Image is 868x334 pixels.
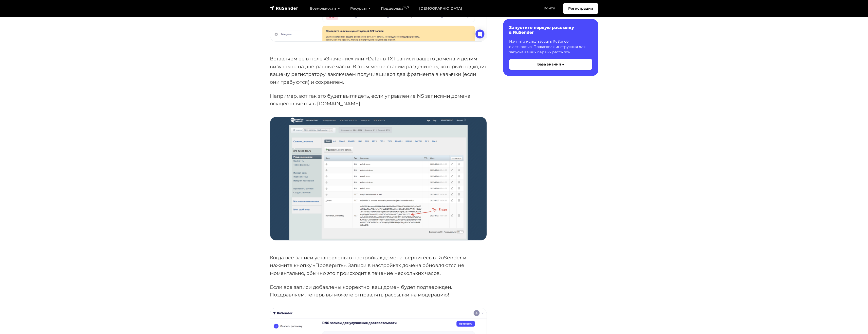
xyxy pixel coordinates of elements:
[503,19,598,76] a: Запустите первую рассылку в RuSender Начните использовать RuSender с легкостью. Пошаговая инструк...
[270,92,487,108] p: Например, вот так это будет выглядеть, если управление NS записями домена осуществляется в [DOMAI...
[270,283,487,299] p: Если все записи добавлены корректно, ваш домен будет подтвержден. Поздравляем, теперь вы можете о...
[305,3,345,14] a: Возможности
[563,3,598,14] a: Регистрация
[403,6,409,9] sup: 24/7
[270,117,487,240] img: Управление записями домена в Nic.ru
[509,59,592,70] button: База знаний →
[376,3,414,14] a: Поддержка24/7
[270,254,487,277] p: Когда все записи установлены в настройках домена, вернитесь в RuSender и нажмите кнопку «Проверит...
[539,3,560,13] a: Войти
[270,6,298,11] img: RuSender
[345,3,376,14] a: Ресурсы
[270,55,487,86] p: Вставляем её в поле «Значение» или «Data» в TXT записи вашего домена и делим визуально на две рав...
[509,25,592,35] h6: Запустите первую рассылку в RuSender
[509,39,592,55] p: Начните использовать RuSender с легкостью. Пошаговая инструкция для запуска ваших первых рассылок.
[414,3,467,14] a: [DEMOGRAPHIC_DATA]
